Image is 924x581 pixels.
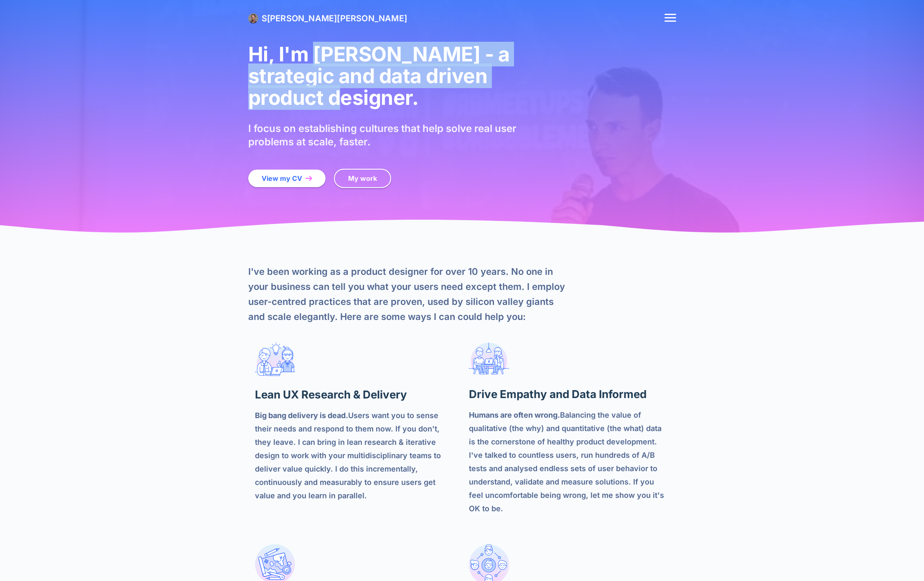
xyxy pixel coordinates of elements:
[255,388,456,401] h2: Lean UX Research & Delivery
[664,14,676,23] button: website menu
[262,14,407,23] a: S[PERSON_NAME][PERSON_NAME]
[248,122,532,149] p: I focus on establishing cultures that help solve real user problems at scale, faster.
[255,411,348,420] strong: Big bang delivery is dead.
[255,343,295,383] img: Lead UX Image
[267,13,337,23] span: [PERSON_NAME]
[255,409,456,502] p: Users want you to sense their needs and respond to them now. If you don't, they leave. I can brin...
[262,13,407,23] span: S [PERSON_NAME]
[248,43,532,109] h1: Hi, I'm [PERSON_NAME] - a strategic and data driven product designer.
[469,388,669,401] h2: Drive Empathy and Data Informed
[469,411,560,419] strong: Humans are often wrong.
[248,170,326,187] a: View my CV
[469,408,669,515] p: Balancing the value of qualitative (the why) and quantitative (the what) data is the cornerstone ...
[469,343,509,383] img: Empathy and Data informed image
[334,169,391,188] a: My work
[248,264,569,324] p: I've been working as a product designer for over 10 years. No one in your business can tell you w...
